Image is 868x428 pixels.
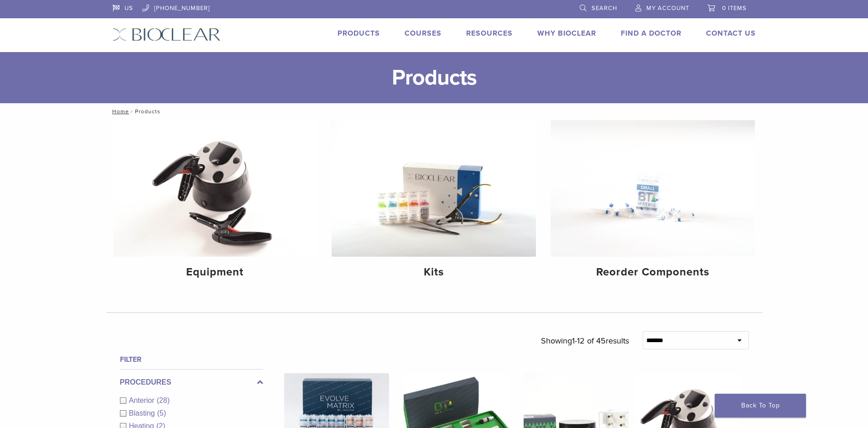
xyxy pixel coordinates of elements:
nav: Products [106,103,763,120]
a: Home [109,108,129,115]
img: Bioclear [113,28,221,41]
img: Equipment [113,120,317,257]
a: Contact Us [706,29,756,38]
h4: Kits [339,264,529,280]
a: Reorder Components [551,120,755,286]
a: Courses [405,29,442,38]
a: Why Bioclear [537,29,596,38]
span: Blasting [129,409,157,417]
p: Showing results [541,331,629,350]
h4: Filter [120,354,263,365]
span: (28) [157,396,170,404]
img: Kits [332,120,536,257]
a: Find A Doctor [621,29,681,38]
h4: Equipment [120,264,310,280]
a: Kits [332,120,536,286]
a: Products [338,29,380,38]
label: Procedures [120,377,263,388]
span: (5) [157,409,166,417]
span: 1-12 of 45 [572,336,606,346]
a: Resources [466,29,513,38]
span: 0 items [722,5,747,12]
img: Reorder Components [551,120,755,257]
span: My Account [646,5,689,12]
span: Search [592,5,617,12]
h4: Reorder Components [558,264,748,280]
span: / [129,109,135,114]
span: Anterior [129,396,157,404]
a: Equipment [113,120,317,286]
a: Back To Top [715,394,806,417]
